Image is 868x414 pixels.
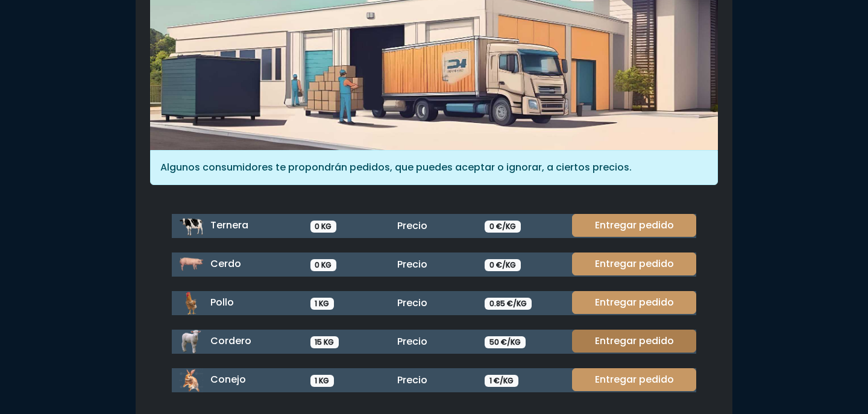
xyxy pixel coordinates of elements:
[572,330,696,353] a: Entregar pedido
[150,150,718,185] div: Algunos consumidores te propondrán pedidos, que puedes aceptar o ignorar, a ciertos precios.
[310,221,337,233] span: 0 KG
[179,291,203,315] img: pollo.png
[485,221,521,233] span: 0 €/KG
[310,336,339,348] span: 15 KG
[572,214,696,237] a: Entregar pedido
[485,298,532,310] span: 0.85 €/KG
[210,295,234,309] span: Pollo
[310,375,335,387] span: 1 KG
[572,291,696,314] a: Entregar pedido
[179,252,203,277] img: cerdo.png
[310,259,337,271] span: 0 KG
[179,214,203,238] img: ternera.png
[210,372,246,386] span: Conejo
[210,334,251,348] span: Cordero
[485,375,518,387] span: 1 €/KG
[390,334,477,349] div: Precio
[390,257,477,272] div: Precio
[390,373,477,387] div: Precio
[179,330,203,354] img: cordero.png
[390,296,477,310] div: Precio
[210,257,241,271] span: Cerdo
[310,298,335,310] span: 1 KG
[572,368,696,391] a: Entregar pedido
[485,336,526,348] span: 50 €/KG
[572,252,696,275] a: Entregar pedido
[210,218,248,232] span: Ternera
[485,259,521,271] span: 0 €/KG
[390,219,477,233] div: Precio
[179,368,203,392] img: conejo.png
